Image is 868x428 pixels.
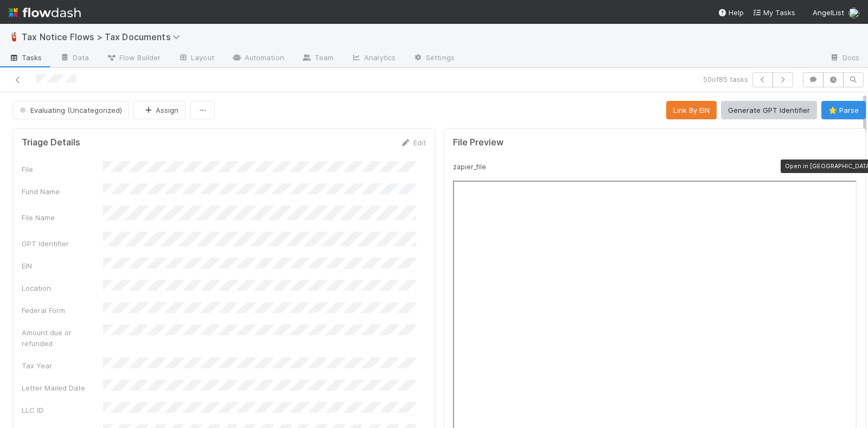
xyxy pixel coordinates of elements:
[22,260,103,271] div: EIN
[106,52,161,63] span: Flow Builder
[22,186,103,197] div: Fund Name
[752,7,795,18] a: My Tasks
[223,50,293,67] a: Automation
[133,101,186,119] button: Assign
[22,327,103,349] div: Amount due or refunded
[703,74,748,85] span: 50 of 85 tasks
[22,164,103,175] div: File
[169,50,223,67] a: Layout
[22,305,103,316] div: Federal Form
[22,31,186,42] span: Tax Notice Flows > Tax Documents
[821,101,866,119] button: ⭐ Parse
[22,360,103,371] div: Tax Year
[22,238,103,249] div: GPT Identifier
[821,50,868,67] a: Docs
[98,50,169,67] a: Flow Builder
[22,405,103,416] div: LLC ID
[342,50,404,67] a: Analytics
[9,32,20,41] span: 🧯
[400,138,426,147] a: Edit
[666,101,717,119] button: Link By EIN
[293,50,342,67] a: Team
[51,50,98,67] a: Data
[453,137,503,148] h5: File Preview
[22,212,103,223] div: File Name
[848,8,859,18] img: avatar_cc3a00d7-dd5c-4a2f-8d58-dd6545b20c0d.png
[17,106,122,114] span: Evaluating (Uncategorized)
[22,283,103,293] div: Location
[12,101,129,119] button: Evaluating (Uncategorized)
[453,163,486,171] small: zapier_file
[752,8,795,17] span: My Tasks
[9,52,42,63] span: Tasks
[718,7,744,18] div: Help
[404,50,463,67] a: Settings
[22,382,103,393] div: Letter Mailed Date
[9,3,81,22] img: logo-inverted-e16ddd16eac7371096b0.svg
[813,8,844,17] span: AngelList
[721,101,817,119] button: Generate GPT Identifier
[22,137,80,148] h5: Triage Details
